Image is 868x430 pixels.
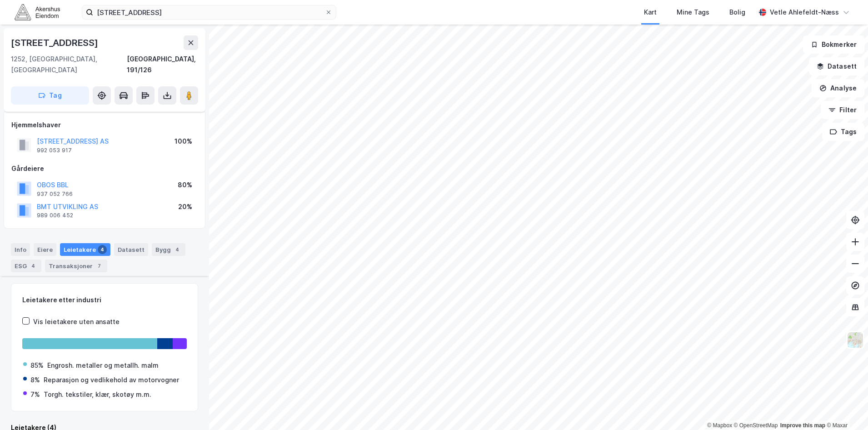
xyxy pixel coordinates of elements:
[93,5,325,19] input: Søk på adresse, matrikkel, gårdeiere, leietakere eller personer
[11,163,198,174] div: Gårdeiere
[34,243,56,256] div: Eiere
[707,422,732,429] a: Mapbox
[770,7,839,18] div: Vetle Ahlefeldt-Næss
[847,331,864,349] img: Z
[127,54,198,75] div: [GEOGRAPHIC_DATA], 191/126
[780,422,825,429] a: Improve this map
[114,243,148,256] div: Datasett
[95,261,104,270] div: 7
[809,57,864,75] button: Datasett
[175,136,192,147] div: 100%
[11,120,198,130] div: Hjemmelshaver
[45,260,107,272] div: Transaksjoner
[44,375,179,385] div: Reparasjon og vedlikehold av motorvogner
[37,212,73,219] div: 989 006 452
[644,7,657,18] div: Kart
[11,260,41,272] div: ESG
[173,245,182,254] div: 4
[729,7,745,18] div: Bolig
[98,245,107,254] div: 4
[152,243,185,256] div: Bygg
[47,360,159,371] div: Engrosh. metaller og metallh. malm
[734,422,778,429] a: OpenStreetMap
[11,243,30,256] div: Info
[44,389,151,400] div: Torgh. tekstiler, klær, skotøy m.m.
[15,4,60,20] img: akershus-eiendom-logo.9091f326c980b4bce74ccdd9f866810c.svg
[37,147,72,154] div: 992 053 917
[823,386,868,430] div: Kontrollprogram for chat
[823,386,868,430] iframe: Chat Widget
[677,7,709,18] div: Mine Tags
[11,35,100,50] div: [STREET_ADDRESS]
[178,180,192,190] div: 80%
[11,86,89,105] button: Tag
[37,190,73,198] div: 937 052 766
[60,243,110,256] div: Leietakere
[30,389,40,400] div: 7%
[22,295,187,305] div: Leietakere etter industri
[803,35,864,54] button: Bokmerker
[178,201,192,212] div: 20%
[33,316,120,327] div: Vis leietakere uten ansatte
[822,123,864,141] button: Tags
[11,54,127,75] div: 1252, [GEOGRAPHIC_DATA], [GEOGRAPHIC_DATA]
[30,375,40,385] div: 8%
[29,261,38,270] div: 4
[821,101,864,119] button: Filter
[30,360,44,371] div: 85%
[812,79,864,97] button: Analyse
